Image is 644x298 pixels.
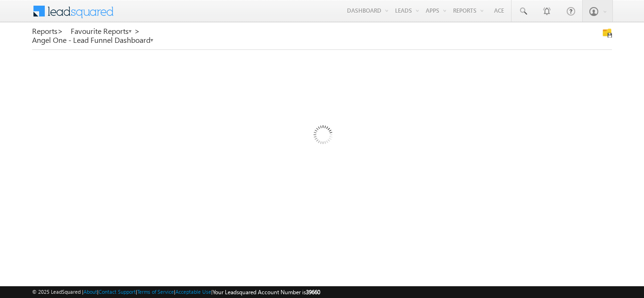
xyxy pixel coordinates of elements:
[175,289,211,295] a: Acceptable Use
[137,289,174,295] a: Terms of Service
[83,289,97,295] a: About
[306,289,320,296] span: 39660
[32,288,320,297] span: © 2025 LeadSquared | | | | |
[273,88,371,185] img: Loading...
[213,289,320,296] span: Your Leadsquared Account Number is
[99,289,136,295] a: Contact Support
[71,27,140,35] a: Favourite Reports >
[58,25,63,36] span: >
[32,36,154,44] a: Angel One - Lead Funnel Dashboard
[603,28,612,38] img: Manage all your saved reports!
[32,27,63,35] a: Reports>
[134,25,140,36] span: >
